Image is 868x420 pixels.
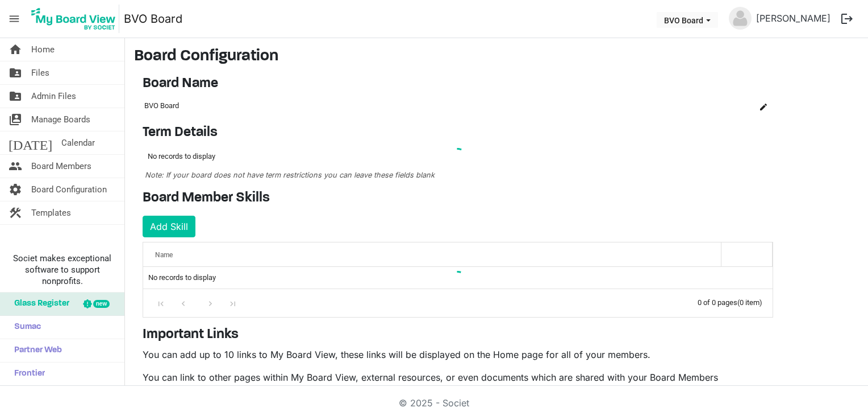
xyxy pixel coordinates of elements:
span: [DATE] [9,131,52,154]
span: Templates [31,201,71,224]
div: new [93,300,110,308]
h4: Board Name [143,76,773,92]
button: logout [835,7,859,31]
h3: Board Configuration [134,47,859,67]
img: no-profile-picture.svg [729,7,752,30]
span: menu [3,8,25,30]
button: BVO Board dropdownbutton [657,12,718,28]
span: switch_account [9,108,22,131]
span: folder_shared [9,61,22,84]
span: home [9,38,22,61]
span: Frontier [9,363,45,385]
span: Glass Register [9,293,69,315]
p: You can add up to 10 links to My Board View, these links will be displayed on the Home page for a... [143,348,773,361]
img: My Board View Logo [28,5,119,33]
td: is Command column column header [733,96,773,116]
span: Partner Web [9,339,62,362]
span: Files [31,61,49,84]
span: Board Members [31,155,91,178]
a: [PERSON_NAME] [752,7,835,30]
h4: Board Member Skills [143,190,773,207]
span: folder_shared [9,85,22,108]
span: construction [9,201,22,224]
button: Edit [756,98,771,114]
a: My Board View Logo [28,5,124,33]
a: BVO Board [124,7,182,30]
h4: Important Links [143,327,773,343]
span: Societ makes exceptional software to support nonprofits. [5,253,119,287]
h4: Term Details [143,125,773,141]
a: © 2025 - Societ [399,397,469,409]
span: Admin Files [31,85,76,108]
span: Board Configuration [31,178,107,201]
span: Note: If your board does not have term restrictions you can leave these fields blank [145,171,435,179]
button: Add Skill [143,216,195,237]
span: Sumac [9,316,41,339]
td: BVO Board column header Name [143,96,733,116]
span: people [9,155,22,178]
p: You can link to other pages within My Board View, external resources, or even documents which are... [143,370,773,384]
span: Calendar [61,131,95,154]
span: Manage Boards [31,108,90,131]
span: Home [31,38,55,61]
span: settings [9,178,22,201]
